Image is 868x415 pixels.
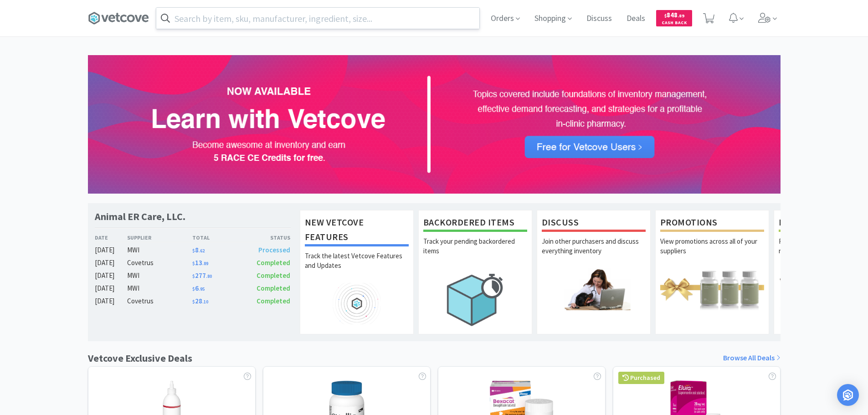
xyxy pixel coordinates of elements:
[837,384,859,406] div: Open Intercom Messenger
[662,20,687,26] span: Cash Back
[192,284,205,292] span: 6
[202,299,208,305] span: . 10
[192,246,205,254] span: 8
[300,210,414,334] a: New Vetcove FeaturesTrack the latest Vetcove Features and Updates
[192,258,208,267] span: 13
[95,270,128,281] div: [DATE]
[257,297,290,305] span: Completed
[305,251,409,283] p: Track the latest Vetcove Features and Updates
[678,13,684,19] span: . 89
[127,257,192,268] div: Covetrus
[192,286,195,292] span: $
[660,236,764,268] p: View promotions across all of your suppliers
[542,268,646,310] img: hero_discuss.png
[95,283,128,294] div: [DATE]
[660,215,764,232] h1: Promotions
[305,283,409,324] img: hero_feature_roadmap.png
[655,210,769,334] a: PromotionsView promotions across all of your suppliers
[192,273,195,279] span: $
[257,284,290,292] span: Completed
[95,245,128,256] div: [DATE]
[656,6,692,31] a: $848.89Cash Back
[95,296,291,307] a: [DATE]Covetrus$28.10Completed
[95,270,291,281] a: [DATE]MWI$277.80Completed
[192,233,241,242] div: Total
[127,270,192,281] div: MWI
[418,210,532,334] a: Backordered ItemsTrack your pending backordered items
[199,248,205,254] span: . 62
[664,10,684,19] span: 848
[206,273,212,279] span: . 80
[542,215,646,232] h1: Discuss
[95,245,291,256] a: [DATE]MWI$8.62Processed
[542,236,646,268] p: Join other purchasers and discuss everything inventory
[241,233,291,242] div: Status
[660,268,764,310] img: hero_promotions.png
[95,257,128,268] div: [DATE]
[723,352,781,364] a: Browse All Deals
[202,261,208,266] span: . 89
[258,246,290,254] span: Processed
[127,245,192,256] div: MWI
[192,248,195,254] span: $
[95,296,128,307] div: [DATE]
[88,350,192,366] h1: Vetcove Exclusive Deals
[664,13,667,19] span: $
[192,271,212,280] span: 277
[192,261,195,266] span: $
[95,233,128,242] div: Date
[423,215,527,232] h1: Backordered Items
[127,296,192,307] div: Covetrus
[95,210,185,223] h1: Animal ER Care, LLC.
[423,268,527,331] img: hero_backorders.png
[95,257,291,268] a: [DATE]Covetrus$13.89Completed
[192,297,208,305] span: 28
[192,299,195,305] span: $
[537,210,651,334] a: DiscussJoin other purchasers and discuss everything inventory
[88,55,781,194] img: 72e902af0f5a4fbaa8a378133742b35d.png
[127,283,192,294] div: MWI
[423,236,527,268] p: Track your pending backordered items
[257,258,290,267] span: Completed
[199,286,205,292] span: . 95
[305,215,409,246] h1: New Vetcove Features
[623,15,649,23] a: Deals
[257,271,290,280] span: Completed
[127,233,192,242] div: Supplier
[95,283,291,294] a: [DATE]MWI$6.95Completed
[156,8,479,29] input: Search by item, sku, manufacturer, ingredient, size...
[583,15,616,23] a: Discuss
